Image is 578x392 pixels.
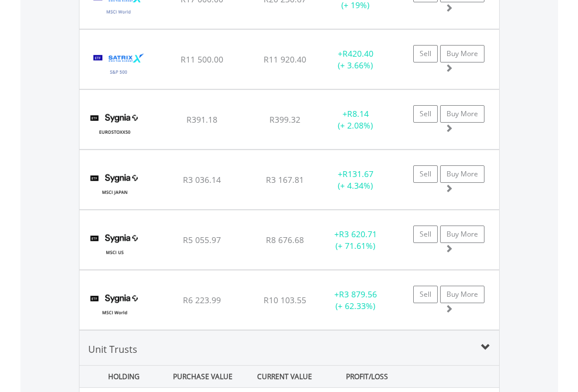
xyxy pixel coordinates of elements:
span: R10 103.55 [264,294,306,306]
a: Buy More [440,286,484,303]
span: R8 676.68 [266,234,304,245]
a: Sell [413,165,438,183]
a: Sell [413,105,438,123]
div: + (+ 2.08%) [319,108,392,131]
div: + (+ 71.61%) [319,228,392,252]
div: CURRENT VALUE [245,366,324,387]
span: R6 223.99 [183,294,221,306]
div: HOLDING [81,366,160,387]
a: Buy More [440,105,484,123]
span: R3 036.14 [183,174,221,185]
a: Sell [413,226,438,243]
div: PURCHASE VALUE [163,366,243,387]
span: R11 920.40 [264,54,306,65]
span: R5 055.97 [183,234,221,245]
img: TFSA.SYGEU.png [85,105,144,146]
span: R8.14 [347,108,369,119]
div: PROFIT/LOSS [327,366,407,387]
span: R131.67 [342,168,373,179]
span: R399.32 [269,114,300,125]
div: + (+ 4.34%) [319,168,392,192]
div: + (+ 62.33%) [319,289,392,312]
span: R11 500.00 [181,54,223,65]
img: TFSA.SYGJP.png [85,165,144,206]
span: Unit Trusts [88,343,137,356]
span: R3 879.56 [339,289,377,300]
span: R3 620.71 [339,228,377,240]
a: Buy More [440,45,484,63]
a: Sell [413,286,438,303]
a: Buy More [440,226,484,243]
a: Sell [413,45,438,63]
div: + (+ 3.66%) [319,48,392,71]
a: Buy More [440,165,484,183]
img: TFSA.SYGWD.png [85,285,144,327]
img: TFSA.SYGUS.png [85,225,144,266]
span: R391.18 [186,114,217,125]
span: R3 167.81 [266,174,304,185]
span: R420.40 [342,48,373,59]
img: TFSA.STX500.png [85,44,153,86]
